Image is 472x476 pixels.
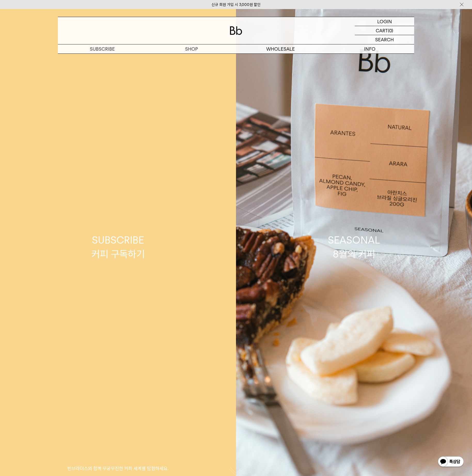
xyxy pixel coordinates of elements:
[91,233,145,261] div: SUBSCRIBE 커피 구독하기
[147,44,236,53] a: SHOP
[355,26,414,35] a: CART (0)
[375,35,394,44] p: SEARCH
[437,456,464,468] img: 카카오톡 채널 1:1 채팅 버튼
[376,26,388,35] p: CART
[377,17,392,26] p: LOGIN
[230,26,242,35] img: 로고
[328,233,380,261] div: SEASONAL 8월의 커피
[58,44,147,53] a: SUBSCRIBE
[355,17,414,26] a: LOGIN
[236,44,325,53] p: WHOLESALE
[388,26,393,35] p: (0)
[325,44,414,53] p: INFO
[211,2,261,7] a: 신규 회원 가입 시 3,000원 할인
